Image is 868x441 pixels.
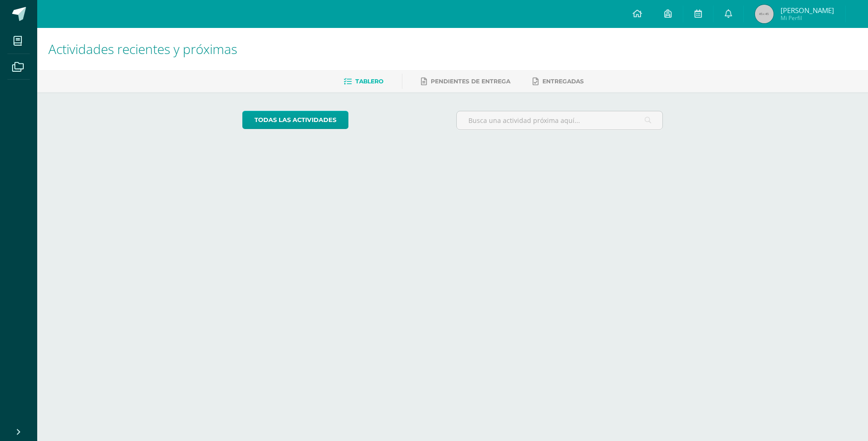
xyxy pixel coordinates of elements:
span: Pendientes de entrega [431,78,510,85]
span: Mi Perfil [781,14,834,22]
a: Tablero [344,74,383,89]
a: Pendientes de entrega [421,74,510,89]
a: todas las Actividades [242,111,348,129]
span: Entregadas [542,78,584,85]
span: Tablero [355,78,383,85]
a: Entregadas [533,74,584,89]
span: Actividades recientes y próximas [48,40,237,58]
input: Busca una actividad próxima aquí... [457,111,663,129]
span: [PERSON_NAME] [781,6,834,15]
img: 45x45 [755,5,774,23]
